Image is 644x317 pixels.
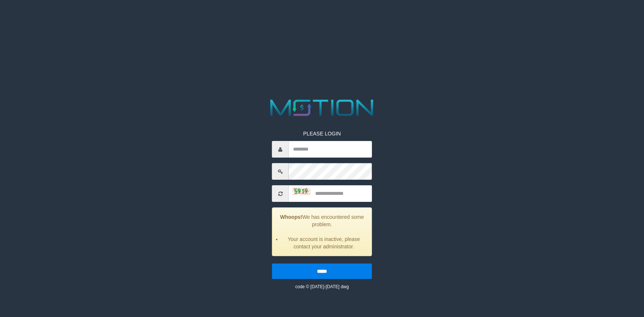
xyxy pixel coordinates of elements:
div: We has encountered some problem. [272,207,372,256]
img: captcha [292,188,311,195]
p: PLEASE LOGIN [272,130,372,137]
small: code © [DATE]-[DATE] dwg [295,284,349,289]
img: MOTION_logo.png [266,97,378,119]
strong: Whoops! [280,214,302,220]
li: Your account is inactive, please contact your administrator. [282,235,366,250]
